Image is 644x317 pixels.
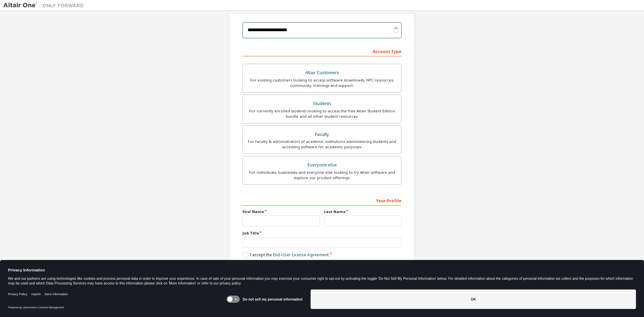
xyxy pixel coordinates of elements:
[243,230,401,236] label: Job Title
[247,160,397,170] div: Everyone else
[273,252,329,258] a: End-User License Agreement
[247,99,397,108] div: Students
[247,139,397,150] div: For faculty & administrators of academic institutions administering students and accessing softwa...
[247,130,397,139] div: Faculty
[243,195,401,206] div: Your Profile
[247,68,397,77] div: Altair Customers
[243,252,329,258] label: I accept the
[3,2,87,9] img: Altair One
[247,77,397,88] div: For existing customers looking to access software downloads, HPC resources, community, trainings ...
[324,209,401,214] label: Last Name
[247,170,397,180] div: For individuals, businesses and everyone else looking to try Altair software and explore our prod...
[243,209,320,214] label: First Name
[243,46,401,56] div: Account Type
[247,108,397,119] div: For currently enrolled students looking to access the free Altair Student Edition bundle and all ...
